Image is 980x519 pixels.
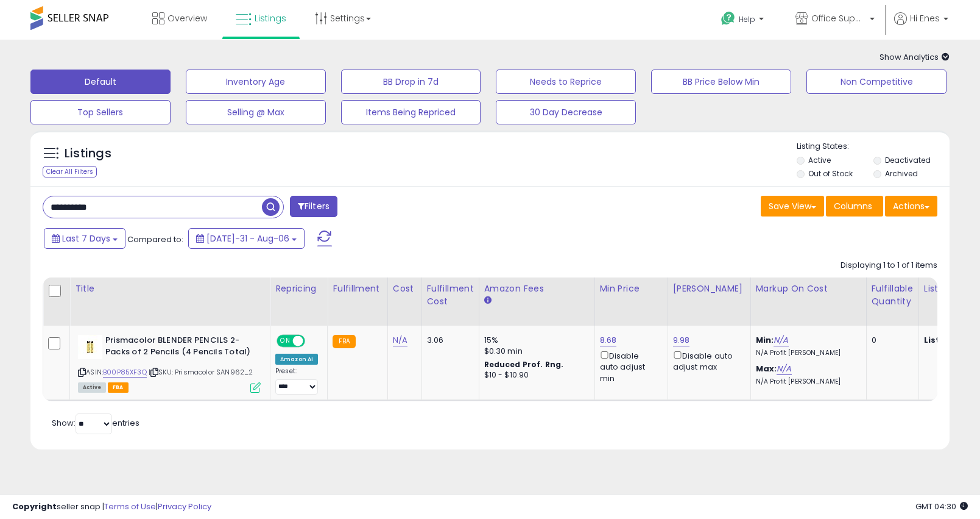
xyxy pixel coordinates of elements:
span: | SKU: Prismacolor SAN962_2 [149,367,253,377]
div: Fulfillable Quantity [872,282,914,308]
div: Markup on Cost [756,282,861,295]
button: Save View [761,196,824,217]
span: Last 7 Days [62,232,110,245]
a: Help [711,2,776,40]
div: Min Price [600,282,663,295]
span: [DATE]-31 - Aug-06 [206,232,289,245]
button: Columns [826,196,883,217]
div: Title [75,282,265,295]
div: Disable auto adjust min [600,349,658,384]
button: Selling @ Max [186,100,326,124]
button: 30 Day Decrease [496,100,636,124]
div: Fulfillment Cost [427,282,474,308]
a: N/A [777,363,791,375]
div: ASIN: [78,335,261,392]
button: Default [30,70,171,94]
p: Listing States: [797,141,950,152]
b: Reduced Prof. Rng. [484,359,564,370]
div: 15% [484,335,585,346]
div: seller snap | | [12,501,211,513]
button: Last 7 Days [44,228,125,249]
a: Hi Enes [894,12,948,40]
span: Office Suppliers [811,12,866,24]
button: Actions [885,196,937,217]
a: 9.98 [673,334,690,346]
div: Cost [393,282,417,295]
button: Filters [290,196,337,217]
i: Get Help [721,11,736,26]
span: Columns [834,200,872,212]
img: 414aqejvamL._SL40_.jpg [78,335,102,359]
a: Terms of Use [104,501,156,512]
span: Listings [255,12,286,24]
a: 8.68 [600,334,617,346]
label: Out of Stock [808,168,853,179]
div: Repricing [275,282,322,295]
th: The percentage added to the cost of goods (COGS) that forms the calculator for Min & Max prices. [750,277,866,326]
label: Active [808,155,831,165]
div: 0 [872,335,909,346]
div: Disable auto adjust max [673,349,741,373]
button: Inventory Age [186,70,326,94]
div: Fulfillment [333,282,382,295]
small: FBA [333,335,355,348]
a: N/A [774,334,788,346]
strong: Copyright [12,501,57,512]
small: Amazon Fees. [484,295,492,306]
span: Hi Enes [910,12,940,24]
b: Listed Price: [924,334,979,346]
div: [PERSON_NAME] [673,282,746,295]
span: All listings currently available for purchase on Amazon [78,382,106,393]
button: Top Sellers [30,100,171,124]
button: BB Price Below Min [651,70,791,94]
div: Amazon Fees [484,282,590,295]
a: N/A [393,334,407,346]
b: Min: [756,334,774,346]
button: [DATE]-31 - Aug-06 [188,228,305,249]
div: 3.06 [427,335,470,346]
span: ON [278,336,293,346]
div: Amazon AI [275,354,318,365]
span: Show Analytics [880,51,950,63]
div: Displaying 1 to 1 of 1 items [841,260,937,271]
b: Max: [756,363,777,374]
span: Overview [167,12,207,24]
span: FBA [108,382,129,393]
button: Needs to Reprice [496,70,636,94]
div: Clear All Filters [43,166,97,177]
span: Help [739,14,755,24]
h5: Listings [65,145,111,162]
p: N/A Profit [PERSON_NAME] [756,349,857,357]
span: OFF [303,336,323,346]
a: B00P85XF3Q [103,367,147,378]
div: $10 - $10.90 [484,370,585,381]
p: N/A Profit [PERSON_NAME] [756,378,857,386]
label: Deactivated [885,155,931,165]
button: Items Being Repriced [341,100,481,124]
div: $0.30 min [484,346,585,357]
span: Show: entries [52,417,139,429]
button: BB Drop in 7d [341,70,481,94]
span: 2025-08-15 04:30 GMT [915,501,968,512]
a: Privacy Policy [158,501,211,512]
button: Non Competitive [806,70,947,94]
div: Preset: [275,367,318,395]
b: Prismacolor BLENDER PENCILS 2-Packs of 2 Pencils (4 Pencils Total) [105,335,253,360]
label: Archived [885,168,918,179]
span: Compared to: [127,234,183,245]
